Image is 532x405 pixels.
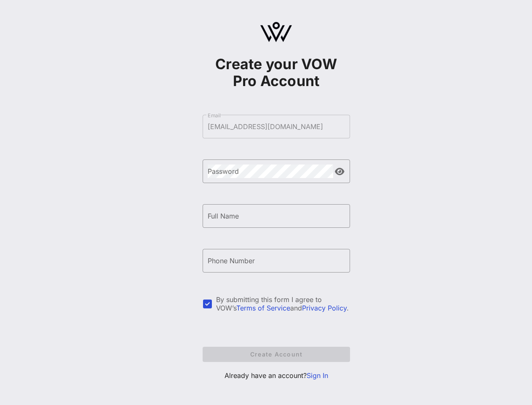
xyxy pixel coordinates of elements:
[335,167,345,176] button: append icon
[307,371,328,380] a: Sign In
[302,304,347,312] a: Privacy Policy
[236,304,290,312] a: Terms of Service
[260,22,292,42] img: logo.svg
[203,370,350,381] p: Already have an account?
[216,295,350,312] div: By submitting this form I agree to VOW’s and .
[208,112,221,119] label: Email
[203,56,350,89] h1: Create your VOW Pro Account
